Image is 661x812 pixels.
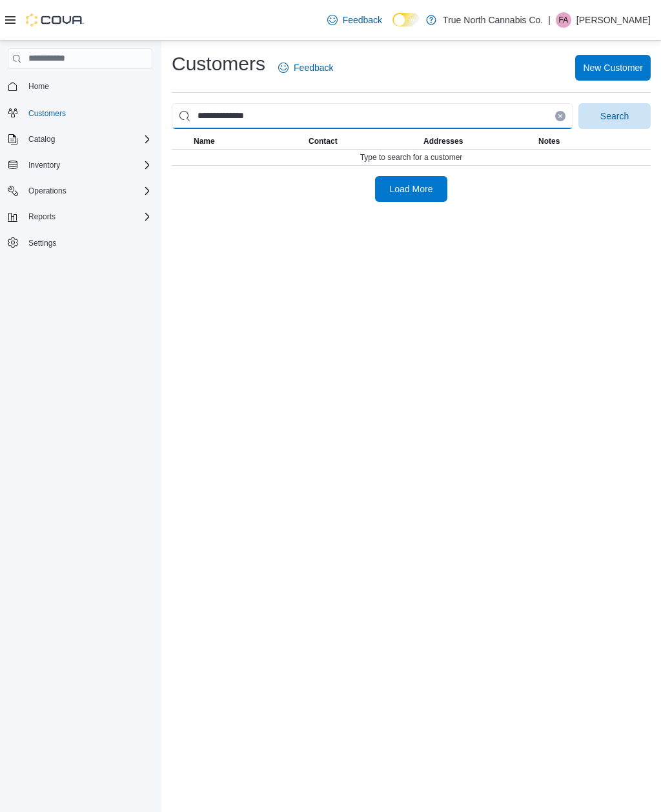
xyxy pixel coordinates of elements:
nav: Complex example [8,72,152,286]
span: Catalog [23,132,152,147]
button: Inventory [23,157,65,173]
a: Home [23,79,54,94]
button: Inventory [3,156,158,174]
span: Settings [23,235,152,251]
span: Home [28,81,49,92]
button: New Customer [575,55,651,81]
span: Load More [390,183,433,195]
p: | [548,12,551,28]
a: Customers [23,106,71,121]
button: Settings [3,233,158,252]
button: Catalog [23,132,60,147]
button: Reports [3,208,158,226]
span: Search [600,110,629,123]
button: Operations [23,183,72,199]
a: Feedback [322,7,387,33]
h1: Customers [172,51,265,77]
p: True North Cannabis Co. [443,12,543,28]
span: Notes [538,136,560,146]
button: Home [3,77,158,95]
span: Feedback [343,14,382,26]
span: Feedback [294,61,333,74]
span: FA [559,12,569,28]
span: Customers [23,104,152,121]
input: Dark Mode [392,13,420,26]
span: Type to search for a customer [360,152,463,163]
span: Contact [309,136,338,146]
span: Home [23,78,152,94]
span: Inventory [23,157,152,173]
span: Catalog [28,134,55,144]
span: Operations [23,183,152,199]
button: Reports [23,209,61,224]
div: Fiona Anderson [556,12,571,28]
span: Customers [28,108,66,119]
p: [PERSON_NAME] [576,12,651,28]
span: Operations [28,186,66,196]
button: Clear input [555,111,565,121]
button: Customers [3,103,158,122]
span: Reports [28,212,56,222]
a: Settings [23,235,61,251]
button: Catalog [3,130,158,148]
span: Addresses [423,136,463,146]
span: Reports [23,209,152,224]
span: Name [194,136,215,146]
span: New Customer [583,61,643,74]
button: Load More [375,176,447,202]
span: Settings [28,238,56,248]
a: Feedback [273,55,338,81]
span: Inventory [28,160,60,170]
img: Cova [26,14,84,26]
button: Operations [3,182,158,200]
button: Search [578,103,651,129]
